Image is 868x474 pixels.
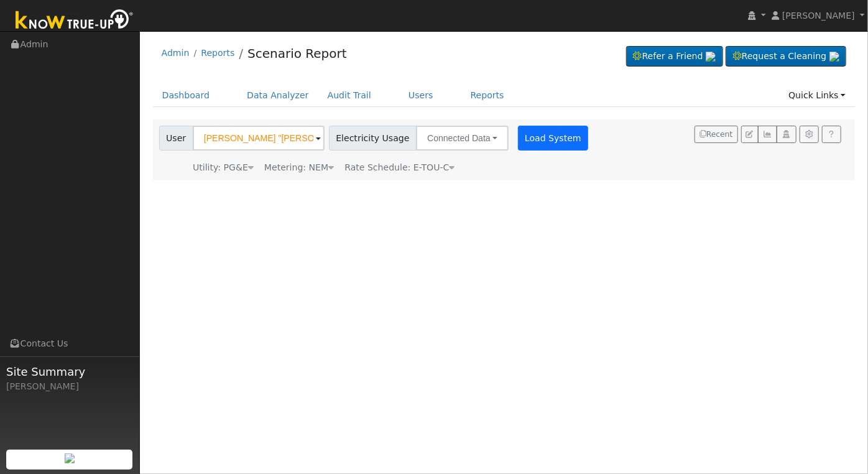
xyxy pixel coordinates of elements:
span: [PERSON_NAME] [782,11,855,21]
a: Scenario Report [247,46,347,61]
span: Electricity Usage [329,126,417,151]
img: retrieve [829,52,839,62]
button: Load System [518,126,589,151]
a: Reports [201,48,234,58]
a: Audit Trail [318,84,381,107]
img: retrieve [706,52,716,62]
button: Recent [695,126,738,143]
a: Request a Cleaning [726,46,846,67]
a: Dashboard [153,84,219,107]
div: Metering: NEM [264,161,334,174]
button: Connected Data [416,126,509,151]
span: User [159,126,193,151]
a: Refer a Friend [626,46,723,67]
div: [PERSON_NAME] [6,380,133,393]
button: Login As [777,126,796,143]
span: Alias: H2ETOUCN [344,162,455,172]
input: Select a User [193,126,325,151]
a: Quick Links [779,84,855,107]
a: Reports [461,84,514,107]
div: Utility: PG&E [193,161,254,174]
button: Edit User [741,126,759,143]
button: Settings [800,126,819,143]
span: Site Summary [6,363,133,380]
a: Admin [162,48,190,58]
img: Know True-Up [9,7,140,35]
a: Users [399,84,443,107]
a: Help Link [822,126,841,143]
a: Data Analyzer [238,84,318,107]
button: Multi-Series Graph [758,126,777,143]
img: retrieve [65,453,75,463]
